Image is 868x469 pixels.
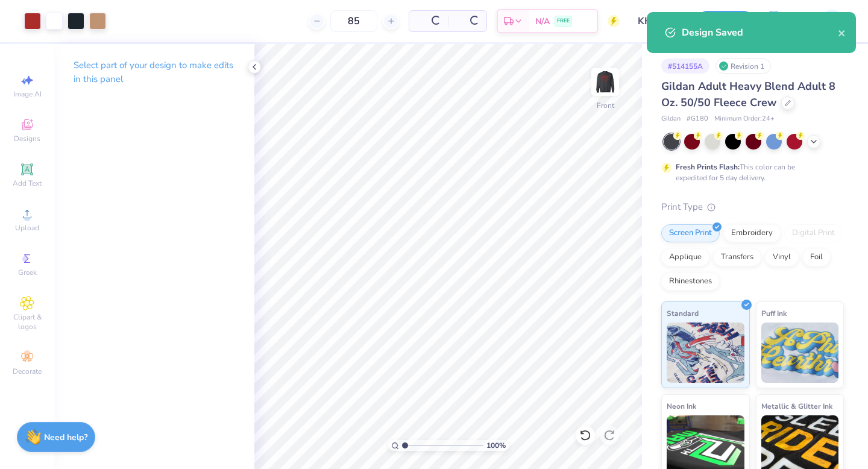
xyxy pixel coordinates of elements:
span: Designs [14,134,40,143]
span: Upload [15,223,39,233]
span: Image AI [13,89,42,99]
span: Metallic & Glitter Ink [761,400,832,412]
img: Standard [667,323,744,383]
span: FREE [557,17,570,25]
button: close [838,25,846,40]
span: Greek [18,268,37,277]
span: Clipart & logos [6,312,48,332]
span: Add Text [13,178,42,188]
strong: Need help? [44,432,87,443]
span: N/A [535,15,550,28]
p: Select part of your design to make edits in this panel [74,58,235,86]
span: Neon Ink [667,400,696,412]
span: 100 % [486,440,506,451]
img: Puff Ink [761,323,839,383]
input: Untitled Design [629,9,688,33]
div: Design Saved [682,25,838,40]
span: Decorate [13,367,42,376]
input: – – [330,10,377,32]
